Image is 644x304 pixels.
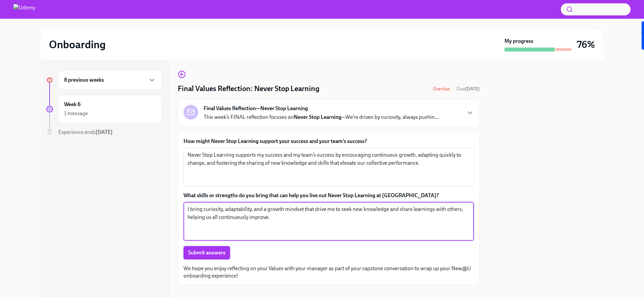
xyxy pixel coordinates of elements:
span: Overdue [429,86,454,91]
h3: 76% [577,39,595,51]
strong: Final Values Reflection—Never Stop Learning [204,105,308,112]
a: Week 61 message [46,95,162,123]
p: This week’s FINAL reflection focuses on —We’re driven by curiosity, always pushin... [204,113,439,121]
img: Udemy [13,4,35,15]
strong: My progress [504,37,533,45]
label: How might Never Stop Learning support your success and your team’s success? [183,138,474,145]
textarea: I bring curiosity, adaptability, and a growth mindset that drive me to seek new knowledge and sha... [187,205,470,237]
h4: Final Values Reflection: Never Stop Learning [178,84,319,94]
span: Experience ends [58,129,113,135]
span: Submit answers [188,249,225,256]
p: We hope you enjoy reflecting on your Values with your manager as part of your capstone conversati... [183,265,474,280]
div: 1 message [64,110,88,117]
h6: 8 previous weeks [64,76,104,84]
strong: [DATE] [96,129,113,135]
textarea: Never Stop Learning supports my success and my team’s success by encouraging continuous growth, a... [187,151,470,183]
h6: Week 6 [64,101,80,108]
strong: [DATE] [465,86,480,92]
span: Due [457,86,480,92]
div: 8 previous weeks [58,70,162,90]
h2: Onboarding [49,38,106,51]
strong: Never Stop Learning [294,114,341,120]
label: What skills or strengths do you bring that can help you live out Never Stop Learning at [GEOGRAPH... [183,192,474,199]
button: Submit answers [183,246,230,259]
span: September 1st, 2025 13:00 [457,86,480,92]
